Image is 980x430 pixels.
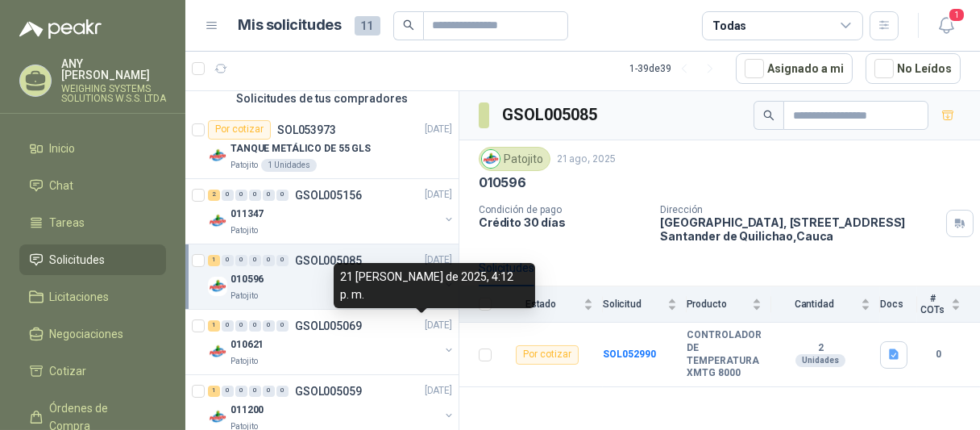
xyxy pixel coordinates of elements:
th: Solicitud [603,286,687,323]
span: Cantidad [771,298,858,310]
span: search [403,19,414,31]
p: Dirección [660,204,940,215]
span: Negociaciones [50,325,124,343]
a: Cotizar [19,356,166,386]
button: No Leídos [866,53,961,84]
div: 1 [208,320,220,332]
span: 11 [355,16,380,35]
b: 2 [771,342,871,355]
p: 011347 [230,207,264,222]
span: Inicio [50,140,76,157]
div: 0 [263,320,275,332]
span: 1 [948,7,965,23]
p: 010621 [230,337,264,353]
div: 0 [263,386,275,397]
span: Producto [687,298,749,310]
th: Producto [687,286,771,323]
div: 21 [PERSON_NAME] de 2025, 4:12 p. m. [334,263,535,308]
p: 010596 [479,174,526,191]
p: [DATE] [425,122,452,137]
p: 010596 [230,272,264,287]
p: Patojito [230,224,258,237]
p: ANY [PERSON_NAME] [61,58,166,81]
div: 0 [249,320,261,332]
img: Company Logo [208,277,227,296]
div: 0 [276,320,289,332]
a: SOL052990 [603,349,656,360]
p: GSOL005156 [295,190,362,201]
div: 0 [222,386,234,397]
p: Crédito 30 días [479,215,647,229]
div: 0 [222,255,234,266]
img: Company Logo [208,342,227,361]
h1: Mis solicitudes [239,14,342,37]
div: 0 [263,190,275,201]
div: 0 [235,386,247,397]
p: 011200 [230,403,264,418]
img: Company Logo [482,150,500,168]
p: Condición de pago [479,204,647,215]
div: 0 [249,190,261,201]
p: [DATE] [425,383,452,399]
div: 0 [263,255,275,266]
span: Solicitudes [50,251,106,269]
a: Tareas [19,207,166,238]
span: # COTs [917,293,948,315]
a: 1 0 0 0 0 0 GSOL005069[DATE] Company Logo010621Patojito [208,316,455,368]
img: Company Logo [208,211,227,231]
span: Cotizar [50,362,87,380]
p: [GEOGRAPHIC_DATA], [STREET_ADDRESS] Santander de Quilichao , Cauca [660,215,940,243]
div: 0 [235,320,247,332]
a: Por cotizarSOL053973[DATE] Company LogoTANQUE METÁLICO DE 55 GLSPatojito1 Unidades [185,114,459,179]
a: Inicio [19,133,166,164]
b: CONTROLADOR DE TEMPERATURA XMTG 8000 [687,329,762,379]
span: Estado [501,298,580,310]
button: 1 [932,11,961,40]
div: 0 [249,255,261,266]
div: Solicitudes de tus compradores [185,83,459,114]
th: Estado [501,286,603,323]
img: Company Logo [208,146,227,165]
img: Company Logo [208,407,227,427]
th: Cantidad [771,286,881,323]
a: 1 0 0 0 0 0 GSOL005085[DATE] Company Logo010596Patojito [208,251,455,303]
span: Tareas [50,214,85,232]
div: Unidades [795,354,845,367]
a: Chat [19,170,166,201]
p: GSOL005059 [295,386,362,397]
b: 0 [917,347,961,362]
div: 0 [222,190,234,201]
p: SOL053973 [277,124,336,136]
a: 2 0 0 0 0 0 GSOL005156[DATE] Company Logo011347Patojito [208,186,455,237]
div: 1 [208,386,220,397]
span: Licitaciones [50,288,110,306]
button: Asignado a mi [736,53,853,84]
p: TANQUE METÁLICO DE 55 GLS [230,141,371,157]
h3: GSOL005085 [502,102,600,127]
a: Solicitudes [19,244,166,275]
th: Docs [880,286,917,323]
div: 0 [235,255,247,266]
a: Negociaciones [19,319,166,349]
div: Todas [712,17,746,35]
div: 1 Unidades [261,159,317,172]
div: Por cotizar [208,120,271,140]
span: search [763,110,774,121]
div: 1 - 39 de 39 [629,56,723,81]
p: Patojito [230,159,258,172]
div: Patojito [479,147,550,171]
img: Logo peakr [19,19,102,39]
p: WEIGHING SYSTEMS SOLUTIONS W.S.S. LTDA [61,84,166,103]
div: 1 [208,255,220,266]
p: 21 ago, 2025 [557,152,616,167]
p: Patojito [230,290,258,303]
div: 0 [235,190,247,201]
th: # COTs [917,286,980,323]
p: [DATE] [425,253,452,268]
a: Licitaciones [19,282,166,312]
p: Patojito [230,355,258,368]
span: Solicitud [603,298,664,310]
div: 0 [249,386,261,397]
div: 0 [276,255,289,266]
